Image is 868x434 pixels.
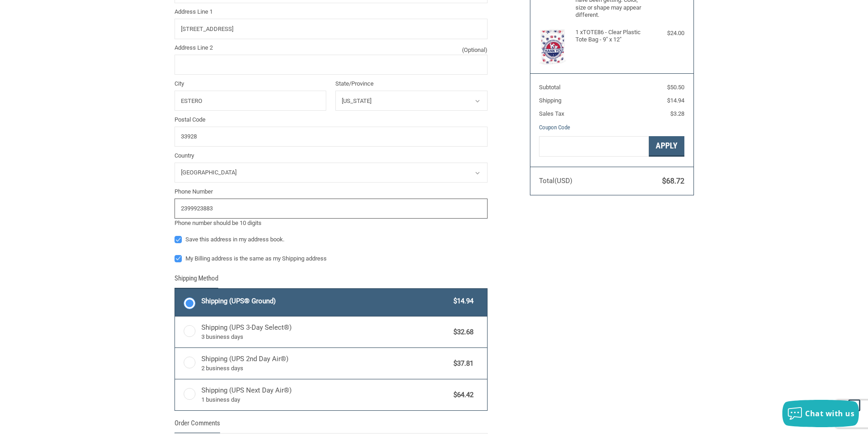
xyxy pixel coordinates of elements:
[175,115,488,124] label: Postal Code
[175,151,488,160] label: Country
[175,273,218,288] legend: Shipping Method
[649,136,684,157] button: Apply
[201,364,449,373] span: 2 business days
[782,400,859,427] button: Chat with us
[175,236,488,243] label: Save this address in my address book.
[805,408,854,419] span: Chat with us
[201,322,449,342] span: Shipping (UPS 3-Day Select®)
[175,187,488,196] label: Phone Number
[449,296,474,306] span: $14.94
[539,177,572,185] span: Total (USD)
[175,43,488,52] label: Address Line 2
[449,327,474,337] span: $32.68
[539,124,570,131] a: Coupon Code
[201,354,449,373] span: Shipping (UPS 2nd Day Air®)
[670,110,684,117] span: $3.28
[335,79,488,88] label: State/Province
[175,219,488,228] div: Phone number should be 10 digits
[648,29,684,38] div: $24.00
[449,358,474,369] span: $37.81
[201,332,449,342] span: 3 business days
[175,418,220,433] legend: Order Comments
[449,390,474,400] span: $64.42
[539,136,649,157] input: Gift Certificate or Coupon Code
[201,395,449,404] span: 1 business day
[667,84,684,91] span: $50.50
[462,46,488,55] small: (Optional)
[539,84,560,91] span: Subtotal
[201,385,449,404] span: Shipping (UPS Next Day Air®)
[175,79,327,88] label: City
[175,255,488,262] label: My Billing address is the same as my Shipping address
[539,110,564,117] span: Sales Tax
[201,296,449,306] span: Shipping (UPS® Ground)
[575,29,646,44] h4: 1 x TOTE86 - Clear Plastic Tote Bag - 9" x 12"
[667,97,684,104] span: $14.94
[539,97,561,104] span: Shipping
[175,7,488,16] label: Address Line 1
[662,177,684,185] span: $68.72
